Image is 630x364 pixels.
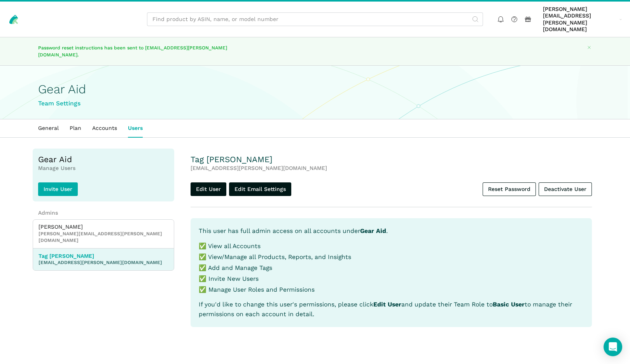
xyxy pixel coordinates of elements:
[191,182,226,196] a: Edit User
[191,165,592,172] div: [EMAIL_ADDRESS][PERSON_NAME][DOMAIN_NAME]
[199,252,584,262] li: ✅ View/Manage all Products, Reports, and Insights
[38,99,592,108] div: Team Settings
[191,154,592,165] div: Tag [PERSON_NAME]
[38,165,169,172] div: Manage Users
[38,44,240,59] p: Password reset instructions has been sent to [EMAIL_ADDRESS][PERSON_NAME][DOMAIN_NAME].
[64,119,87,137] a: Plan
[199,241,584,251] li: ✅ View all Accounts
[604,338,622,356] div: Open Intercom Messenger
[229,182,291,196] a: Edit Email Settings
[33,220,174,248] a: [PERSON_NAME] [PERSON_NAME][EMAIL_ADDRESS][PERSON_NAME][DOMAIN_NAME]
[493,301,525,308] strong: Basic User
[38,231,168,244] span: [PERSON_NAME][EMAIL_ADDRESS][PERSON_NAME][DOMAIN_NAME]
[373,301,401,308] strong: Edit User
[199,300,584,319] p: If you'd like to change this user's permissions, please click and update their Team Role to to ma...
[38,182,78,196] a: Invite User
[38,210,169,217] div: Admins
[147,12,483,26] input: Find product by ASIN, name, or model number
[122,119,148,137] a: Users
[87,119,122,137] a: Accounts
[483,182,536,196] a: Reset Password
[38,259,168,266] span: [EMAIL_ADDRESS][PERSON_NAME][DOMAIN_NAME]
[199,285,584,295] li: ✅ Manage User Roles and Permissions
[33,248,174,270] a: Tag [PERSON_NAME] [EMAIL_ADDRESS][PERSON_NAME][DOMAIN_NAME]
[584,43,594,52] button: Close
[539,182,592,196] a: Deactivate User
[199,274,584,284] li: ✅ Invite New Users
[33,119,64,137] a: General
[199,226,584,236] p: This user has full admin access on all accounts under .
[199,263,584,273] li: ✅ Add and Manage Tags
[360,227,386,234] strong: Gear Aid
[38,154,169,165] div: Gear Aid
[540,4,625,34] a: [PERSON_NAME][EMAIL_ADDRESS][PERSON_NAME][DOMAIN_NAME]
[543,6,617,33] span: [PERSON_NAME][EMAIL_ADDRESS][PERSON_NAME][DOMAIN_NAME]
[38,82,592,96] h1: Gear Aid
[38,253,168,260] span: Tag [PERSON_NAME]
[38,224,168,231] span: [PERSON_NAME]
